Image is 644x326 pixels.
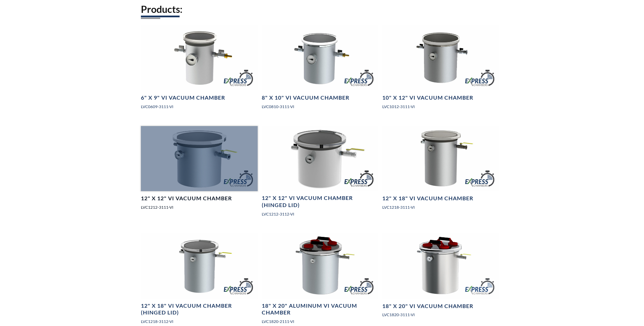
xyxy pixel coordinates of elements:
[262,318,378,325] p: LVC1820-2111-VI
[141,204,257,210] p: LVC1212-3111-VI
[262,195,378,209] h4: 12" X 12" VI Vacuum Chamber (Hinged Lid)
[382,311,499,318] p: LVC1820-3111-VI
[262,302,378,317] h4: 18" X 20" Aluminum VI Vacuum Chamber
[262,211,378,217] p: LVC1212-3112-VI
[382,25,499,115] a: LVC1012-3111-VI Express Chamber, angled view10" X 12" VI Vacuum ChamberLVC1012-3111-VI
[141,103,257,110] p: LVC0609-3111-VI
[141,195,232,202] h4: 12" X 12" VI Vacuum Chamber
[262,103,378,110] p: LVC0810-3111-VI
[262,25,378,115] a: LVC0810-3111-VI Express Chamber, angled view8" X 10" VI Vacuum ChamberLVC0810-3111-VI
[141,94,225,101] h4: 6" X 9" VI Vacuum Chamber
[382,126,499,216] a: LVC1218-3111-VI Express Chamber, angled view12" X 18" VI Vacuum ChamberLVC1218-3111-VI
[262,126,378,223] a: LVC1212-3112-VI Express Chamber, front view12" X 12" VI Vacuum Chamber (Hinged Lid)LVC1212-3112-VI
[382,94,473,101] h4: 10" X 12" VI Vacuum Chamber
[382,103,499,110] p: LVC1012-3111-VI
[141,3,503,16] h2: Products:
[141,302,257,317] h4: 12" X 18" VI Vacuum Chamber (Hinged Lid)
[382,195,473,202] h4: 12" X 18" VI Vacuum Chamber
[141,126,257,216] a: LVC1212-3111-VI Express Chamber, angled view12" X 12" VI Vacuum ChamberLVC1212-3111-VI
[141,25,257,115] a: LVC0609-3111-VI Express Chamber, front view6" X 9" VI Vacuum ChamberLVC0609-3111-VI
[382,233,499,323] a: LVC1820-3111-VI Aluminum Express Chamber with Suction Cup Lid Handles, front angled view18" X 20"...
[382,204,499,210] p: LVC1218-3111-VI
[262,94,349,101] h4: 8" X 10" VI Vacuum Chamber
[141,318,257,325] p: LVC1218-3112-VI
[382,303,473,310] h4: 18" X 20" VI Vacuum Chamber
